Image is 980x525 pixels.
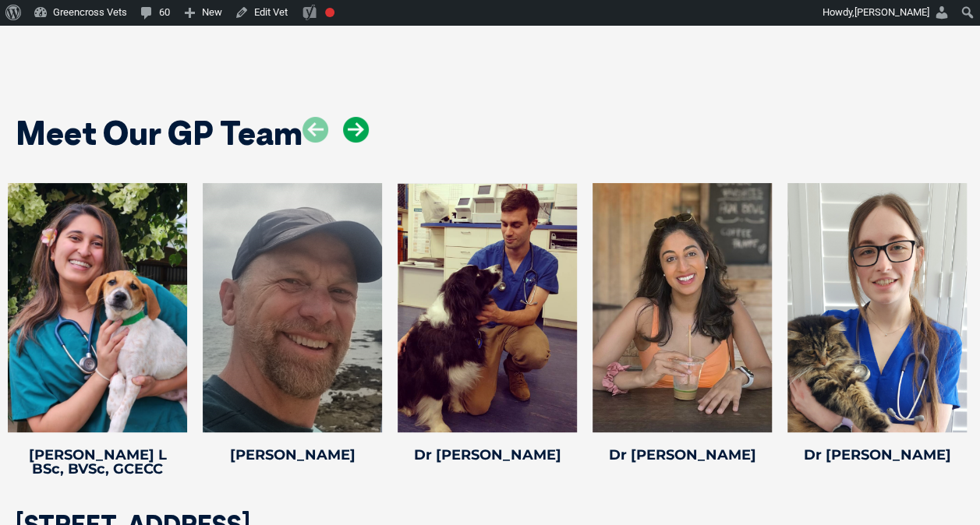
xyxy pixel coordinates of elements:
h4: Dr [PERSON_NAME] [398,448,577,462]
div: Focus keyphrase not set [325,8,334,17]
h4: Dr [PERSON_NAME] [593,448,772,462]
h2: Meet Our GP Team [16,117,302,150]
span: [PERSON_NAME] [854,6,929,18]
h4: [PERSON_NAME] [203,448,382,462]
h4: Dr [PERSON_NAME] [787,448,967,462]
h4: [PERSON_NAME] L BSc, BVSc, GCECC [8,448,187,476]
